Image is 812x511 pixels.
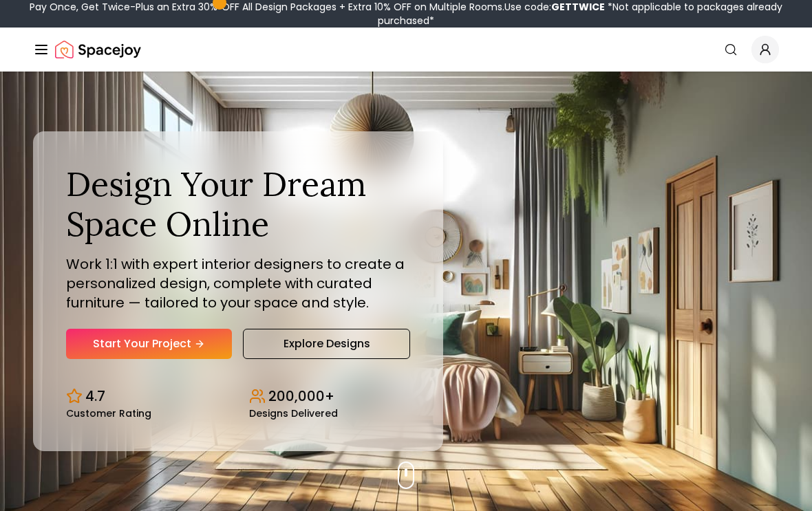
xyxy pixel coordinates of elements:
p: Work 1:1 with expert interior designers to create a personalized design, complete with curated fu... [66,254,410,312]
p: 4.7 [85,387,105,406]
a: Explore Designs [243,329,410,359]
p: 200,000+ [268,387,334,406]
div: Design stats [66,376,410,418]
a: Spacejoy [55,36,141,63]
a: Start Your Project [66,329,232,359]
nav: Global [33,28,779,72]
h1: Design Your Dream Space Online [66,164,410,243]
img: Spacejoy Logo [55,36,141,63]
small: Customer Rating [66,409,151,418]
small: Designs Delivered [249,409,338,418]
